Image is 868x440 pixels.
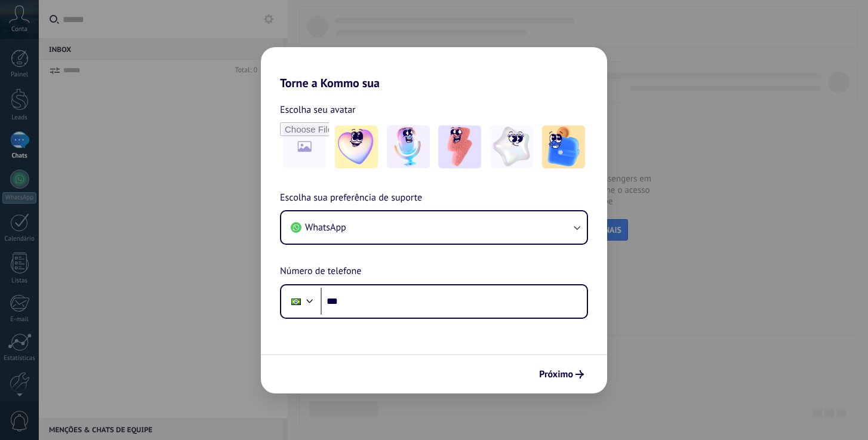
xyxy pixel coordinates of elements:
img: -4.jpeg [490,125,533,168]
div: Brazil: + 55 [285,289,307,314]
img: -5.jpeg [542,125,585,168]
img: -1.jpeg [335,125,378,168]
img: -3.jpeg [438,125,481,168]
span: WhatsApp [305,221,346,233]
span: Número de telefone [280,264,361,279]
button: WhatsApp [281,211,587,244]
span: Próximo [539,370,573,379]
span: Escolha sua preferência de suporte [280,190,422,206]
button: Próximo [534,364,589,384]
h2: Torne a Kommo sua [261,47,607,90]
span: Escolha seu avatar [280,102,356,118]
img: -2.jpeg [387,125,430,168]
